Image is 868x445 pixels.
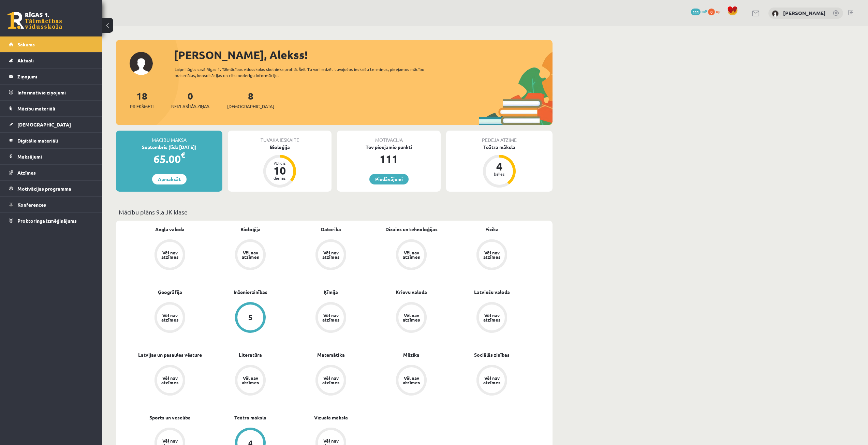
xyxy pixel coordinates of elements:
[9,133,94,148] a: Digitālie materiāli
[474,351,510,358] a: Sociālās zinības
[130,239,210,271] a: Vēl nav atzīmes
[314,414,348,421] a: Vizuālā māksla
[17,218,77,224] span: Proktoringa izmēģinājums
[446,131,553,144] div: Pēdējā atzīme
[291,239,371,271] a: Vēl nav atzīmes
[174,47,553,63] div: [PERSON_NAME], Alekss!
[160,376,179,385] div: Vēl nav atzīmes
[9,197,94,212] a: Konferences
[8,12,62,29] a: Rīgas 1. Tālmācības vidusskola
[227,90,274,110] a: 8[DEMOGRAPHIC_DATA]
[158,288,182,296] a: Ģeogrāfija
[9,36,94,52] a: Sākums
[9,213,94,228] a: Proktoringa izmēģinājums
[17,202,46,208] span: Konferences
[9,85,94,100] a: Informatīvie ziņojumi
[702,9,707,14] span: mP
[489,161,510,172] div: 4
[17,105,55,112] span: Mācību materiāli
[9,53,94,68] a: Aktuāli
[269,165,290,176] div: 10
[321,226,341,233] a: Datorika
[160,313,179,322] div: Vēl nav atzīmes
[130,90,153,110] a: 18Priekšmeti
[181,150,185,160] span: €
[337,144,441,151] div: Tev pieejamie punkti
[783,10,826,16] a: [PERSON_NAME]
[116,151,222,167] div: 65.00
[155,226,185,233] a: Angļu valoda
[691,9,701,15] span: 111
[171,103,209,110] span: Neizlasītās ziņas
[337,131,441,144] div: Motivācija
[119,207,550,217] p: Mācību plāns 9.a JK klase
[9,69,94,84] a: Ziņojumi
[17,69,94,84] legend: Ziņojumi
[116,144,222,151] div: Septembris (līdz [DATE])
[210,239,291,271] a: Vēl nav atzīmes
[474,288,510,296] a: Latviešu valoda
[9,117,94,132] a: [DEMOGRAPHIC_DATA]
[403,351,420,358] a: Mūzika
[248,314,253,321] div: 5
[452,365,532,397] a: Vēl nav atzīmes
[321,376,340,385] div: Vēl nav atzīmes
[772,10,779,17] img: Alekss Kozlovskis
[152,174,187,184] a: Apmaksāt
[130,103,153,110] span: Priekšmeti
[291,365,371,397] a: Vēl nav atzīmes
[708,9,715,15] span: 0
[17,85,94,100] legend: Informatīvie ziņojumi
[452,302,532,334] a: Vēl nav atzīmes
[228,144,332,151] div: Bioloģija
[234,288,267,296] a: Inženierzinības
[485,226,499,233] a: Fizika
[160,250,179,259] div: Vēl nav atzīmes
[482,313,501,322] div: Vēl nav atzīmes
[691,9,707,14] a: 111 mP
[402,376,421,385] div: Vēl nav atzīmes
[171,90,209,110] a: 0Neizlasītās ziņas
[17,149,94,164] legend: Maksājumi
[228,144,332,189] a: Bioloģija Atlicis 10 dienas
[130,302,210,334] a: Vēl nav atzīmes
[317,351,345,358] a: Matemātika
[228,131,332,144] div: Tuvākā ieskaite
[385,226,438,233] a: Dizains un tehnoloģijas
[9,165,94,180] a: Atzīmes
[291,302,371,334] a: Vēl nav atzīmes
[489,172,510,176] div: balles
[402,250,421,259] div: Vēl nav atzīmes
[138,351,202,358] a: Latvijas un pasaules vēsture
[371,239,452,271] a: Vēl nav atzīmes
[239,351,262,358] a: Literatūra
[9,149,94,164] a: Maksājumi
[402,313,421,322] div: Vēl nav atzīmes
[321,250,340,259] div: Vēl nav atzīmes
[269,161,290,165] div: Atlicis
[130,365,210,397] a: Vēl nav atzīmes
[446,144,553,189] a: Teātra māksla 4 balles
[708,9,724,14] a: 0 xp
[240,226,261,233] a: Bioloģija
[17,186,71,192] span: Motivācijas programma
[234,414,266,421] a: Teātra māksla
[324,288,338,296] a: Ķīmija
[241,250,260,259] div: Vēl nav atzīmes
[116,131,222,144] div: Mācību maksa
[371,302,452,334] a: Vēl nav atzīmes
[446,144,553,151] div: Teātra māksla
[482,376,501,385] div: Vēl nav atzīmes
[17,169,36,176] span: Atzīmes
[17,121,71,128] span: [DEMOGRAPHIC_DATA]
[9,101,94,116] a: Mācību materiāli
[17,57,34,63] span: Aktuāli
[396,288,427,296] a: Krievu valoda
[452,239,532,271] a: Vēl nav atzīmes
[17,137,58,144] span: Digitālie materiāli
[371,365,452,397] a: Vēl nav atzīmes
[241,376,260,385] div: Vēl nav atzīmes
[9,181,94,196] a: Motivācijas programma
[175,66,437,78] div: Laipni lūgts savā Rīgas 1. Tālmācības vidusskolas skolnieka profilā. Šeit Tu vari redzēt tuvojošo...
[369,174,409,184] a: Piedāvājumi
